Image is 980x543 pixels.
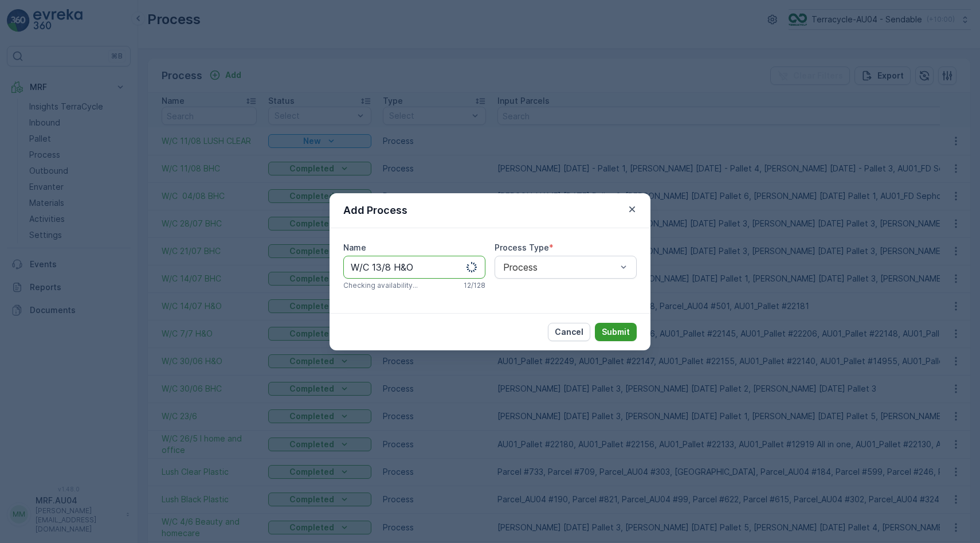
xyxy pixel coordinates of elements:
button: Submit [595,323,637,341]
span: Checking availability... [343,281,418,290]
label: Process Type [495,243,549,252]
button: Cancel [548,323,590,341]
p: Submit [602,326,630,338]
p: Add Process [343,202,407,218]
p: 12 / 128 [464,281,485,290]
p: Cancel [555,326,583,338]
label: Name [343,243,366,252]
